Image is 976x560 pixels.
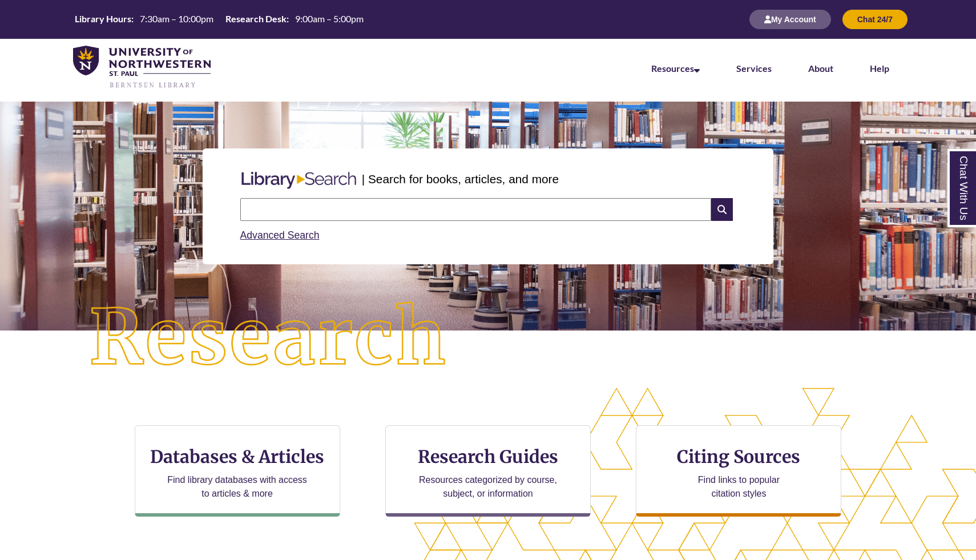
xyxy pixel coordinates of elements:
[221,13,291,25] th: Research Desk:
[842,10,908,29] button: Chat 24/7
[749,14,831,24] a: My Account
[395,446,581,468] h3: Research Guides
[73,46,211,89] img: UNWSP Library Logo
[385,425,591,517] a: Research Guides Resources categorized by course, subject, or information
[70,13,135,25] th: Library Hours:
[49,262,489,414] img: Research
[295,13,364,24] span: 9:00am – 5:00pm
[711,198,733,221] i: Search
[236,167,362,194] img: Libary Search
[163,473,312,501] p: Find library databases with access to articles & more
[140,13,213,24] span: 7:30am – 10:00pm
[414,473,563,501] p: Resources categorized by course, subject, or information
[636,425,841,517] a: Citing Sources Find links to popular citation styles
[670,446,809,468] h3: Citing Sources
[870,63,889,74] a: Help
[144,446,330,468] h3: Databases & Articles
[683,473,794,501] p: Find links to popular citation styles
[240,229,320,241] a: Advanced Search
[651,63,700,74] a: Resources
[70,13,368,25] table: Hours Today
[749,10,831,29] button: My Account
[842,14,908,24] a: Chat 24/7
[736,63,772,74] a: Services
[135,425,340,517] a: Databases & Articles Find library databases with access to articles & more
[70,13,368,26] a: Hours Today
[362,170,559,188] p: | Search for books, articles, and more
[808,63,833,74] a: About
